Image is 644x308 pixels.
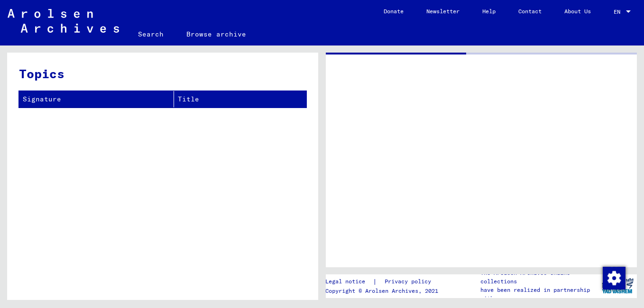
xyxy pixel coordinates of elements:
img: Arolsen_neg.svg [8,9,119,33]
p: Copyright © Arolsen Archives, 2021 [325,287,442,295]
p: have been realized in partnership with [480,286,598,303]
a: Search [127,23,175,45]
img: Change consent [603,267,626,290]
p: The Arolsen Archives online collections [480,269,598,286]
a: Legal notice [325,277,373,287]
span: EN [614,9,624,15]
th: Signature [19,91,174,108]
a: Browse archive [175,23,258,45]
img: yv_logo.png [600,274,635,298]
div: | [325,277,442,287]
h3: Topics [19,64,306,83]
a: Privacy policy [377,277,442,287]
th: Title [174,91,306,108]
